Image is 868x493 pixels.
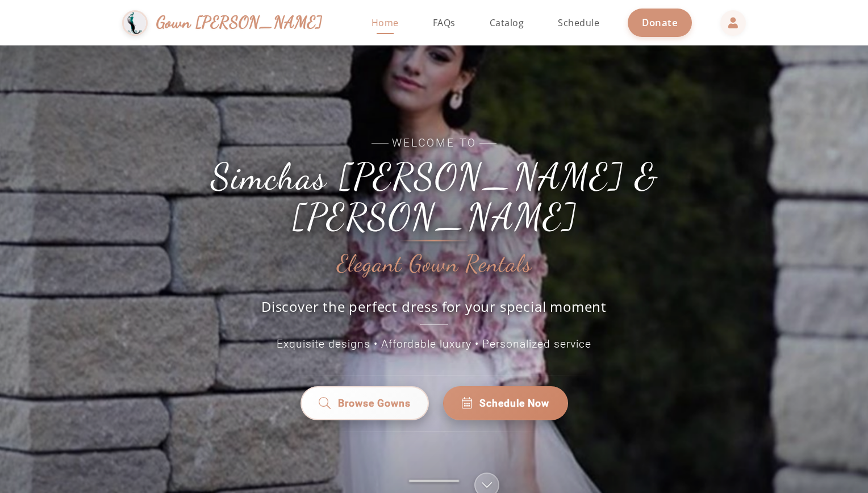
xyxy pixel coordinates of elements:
span: Home [372,16,399,29]
h2: Elegant Gown Rentals [337,251,532,277]
a: Donate [628,9,692,36]
span: Catalog [490,16,524,29]
span: Donate [642,16,678,29]
span: Schedule Now [479,396,549,411]
span: Browse Gowns [338,396,411,411]
h1: Simchas [PERSON_NAME] & [PERSON_NAME] [178,157,690,237]
a: Gown [PERSON_NAME] [122,7,334,39]
span: Gown [PERSON_NAME] [156,10,323,35]
img: Gown Gmach Logo [122,10,148,36]
span: Welcome to [178,135,690,152]
p: Discover the perfect dress for your special moment [249,297,619,325]
p: Exquisite designs • Affordable luxury • Personalized service [178,336,690,353]
span: Schedule [558,16,599,29]
span: FAQs [433,16,456,29]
